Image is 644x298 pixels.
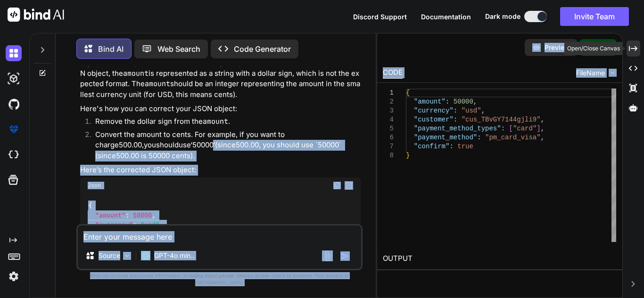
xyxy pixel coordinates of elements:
div: 3 [383,106,394,115]
mi: s [217,140,221,149]
button: Documentation [421,12,471,22]
div: 8 [383,151,394,160]
mo: ( [215,140,217,149]
span: "amount" [95,211,125,219]
p: Bind AI [98,43,124,55]
div: 4 [383,115,394,124]
span: "confirm" [414,143,450,150]
span: : [446,98,449,105]
span: "card" [513,125,537,132]
div: 2 [383,97,394,106]
span: { [88,201,92,210]
mo: , [142,140,144,149]
mi: s [156,140,160,149]
span: : [477,134,481,141]
p: Web Search [157,43,200,55]
span: [ [509,125,512,132]
div: 5 [383,124,394,133]
code: amount [123,69,149,78]
img: Bind AI [8,8,64,22]
mi: e [231,140,236,149]
span: : [449,143,453,150]
img: copy [333,182,341,189]
img: cloudideIcon [6,147,22,163]
span: "pm_card_visa" [485,134,541,141]
span: "cus_TBvGY7144gjli9" [462,116,541,123]
span: Documentation [421,13,471,21]
span: } [406,152,410,159]
img: Open in Browser [345,181,353,190]
span: : [501,125,505,132]
span: "currency" [95,220,133,229]
mi: o [148,140,152,149]
span: "amount" [414,98,446,105]
div: 6 [383,133,394,142]
p: Here's how you can correct your JSON object: [80,104,361,114]
annotation: 500.00, you should use `50000` (since [95,140,343,160]
mi: l [173,140,174,149]
mn: 500.00 [119,140,142,149]
div: 1 [383,89,394,97]
p: GPT-4o min.. [154,251,194,260]
img: chevron down [609,69,617,77]
mi: h [160,140,164,149]
li: Remove the dollar sign from the . [88,116,361,129]
div: 7 [383,142,394,151]
button: Invite Team [560,7,629,26]
span: true [457,143,473,150]
mi: y [144,140,148,149]
span: { [406,89,410,97]
mi: o [164,140,168,149]
span: , [152,211,156,219]
mi: ‘ [190,140,192,149]
span: , [541,125,545,132]
span: 50000 [133,211,152,219]
span: Discord Support [353,13,407,21]
img: darkAi-studio [6,71,22,87]
p: Here’s the corrected JSON object: [80,165,361,176]
span: , [541,134,545,141]
mi: ‘ [213,140,215,149]
mi: u [168,140,173,149]
mi: u [152,140,156,149]
span: "usd" [140,220,159,229]
mi: u [179,140,183,149]
p: The error message you're encountering indicates that the parameter is missing or incorrectly form... [80,47,361,100]
span: : [125,211,129,219]
span: FileName [576,68,605,78]
span: : [454,107,457,114]
mi: i [221,140,223,149]
p: Source [99,251,120,260]
span: Json [88,182,101,189]
span: "customer" [414,116,454,123]
img: GPT-4o mini [141,251,150,260]
mn: 50000 [192,140,213,149]
img: preview [532,43,541,52]
span: , [473,98,477,105]
mi: s [183,140,187,149]
mi: n [223,140,227,149]
code: amount [145,79,170,89]
span: "usd" [462,107,481,114]
span: "currency" [414,107,454,114]
li: Convert the amount to cents. For example, if you want to charge 500.00 is 50000 cents). [88,129,361,161]
mi: c [227,140,231,149]
code: amount [203,117,228,126]
span: : [133,220,137,229]
button: Discord Support [353,12,407,22]
span: : [454,116,457,123]
p: Bind can provide inaccurate information, including about people. Always double-check its answers.... [76,272,363,286]
span: ] [537,125,540,132]
p: Preview [545,43,570,52]
span: Dark mode [485,12,520,21]
img: premium [6,121,22,137]
div: Open/Close Canvas [564,42,623,55]
img: Pick Models [123,252,131,260]
img: settings [6,268,22,284]
mi: d [174,140,179,149]
h2: OUTPUT [377,248,622,270]
span: "payment_method_types" [414,125,501,132]
img: darkChat [6,45,22,61]
span: , [541,116,545,123]
p: Code Generator [234,43,291,55]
